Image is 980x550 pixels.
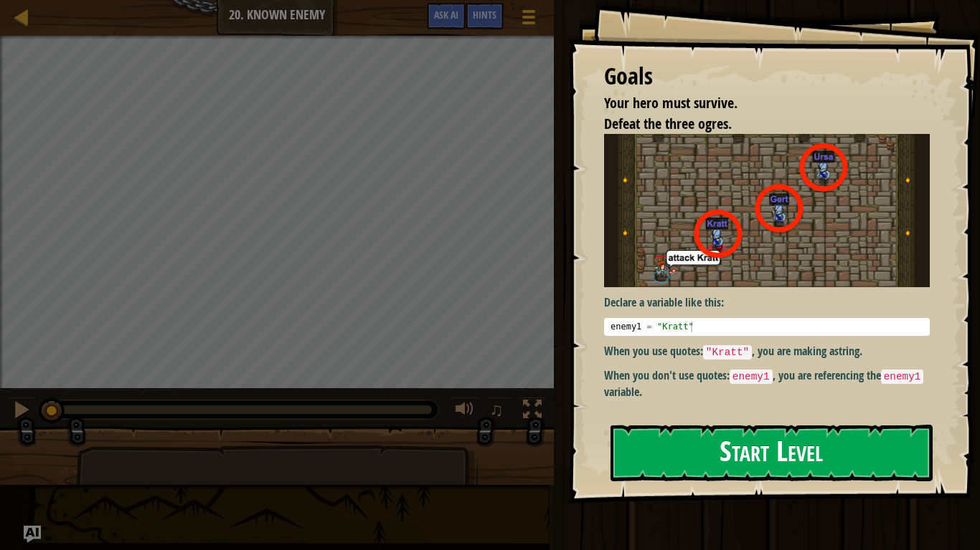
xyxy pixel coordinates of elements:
strong: variable [604,384,639,400]
div: Goals [604,60,930,93]
li: Defeat the three ogres. [586,114,926,135]
img: Screenshot 2016 07 12 16 [604,134,930,287]
code: enemy1 [730,370,773,384]
button: Adjust volume [451,397,479,426]
button: Toggle fullscreen [518,397,547,426]
p: Declare a variable like this: [604,294,930,311]
span: Your hero must survive. [604,93,738,112]
p: When you use quotes: , you are making a . [604,343,930,360]
span: ♫ [489,399,504,420]
button: ♫ [486,397,511,426]
code: "Kratt" [703,345,752,360]
button: Ask AI [427,3,466,29]
span: Defeat the three ogres. [604,114,732,133]
button: Ctrl + P: Pause [7,397,36,426]
span: Hints [473,8,496,21]
p: When you don't use quotes: , you are referencing the . [604,367,930,400]
span: Ask AI [434,8,458,21]
button: Start Level [611,425,933,481]
strong: string [834,343,859,359]
button: Show game menu [511,3,547,37]
li: Your hero must survive. [586,93,926,114]
button: Ask AI [24,526,41,543]
code: enemy1 [881,370,924,384]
